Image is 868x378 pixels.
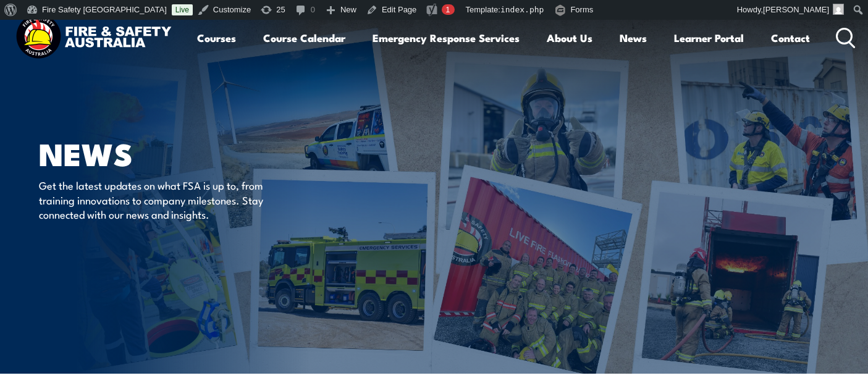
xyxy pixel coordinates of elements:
[39,178,264,221] p: Get the latest updates on what FSA is up to, from training innovations to company milestones. Sta...
[445,5,450,14] span: 1
[197,22,236,54] a: Courses
[620,22,647,54] a: News
[547,22,592,54] a: About Us
[771,22,810,54] a: Contact
[263,22,345,54] a: Course Calendar
[172,4,193,15] a: Live
[373,22,520,54] a: Emergency Response Services
[39,140,344,166] h1: News
[674,22,744,54] a: Learner Portal
[763,5,829,14] span: [PERSON_NAME]
[500,5,544,14] span: index.php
